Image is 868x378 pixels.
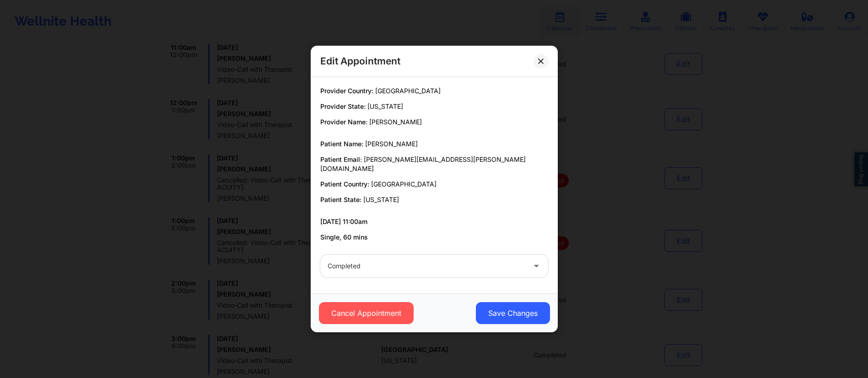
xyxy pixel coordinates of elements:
p: Patient State: [320,195,548,204]
button: Cancel Appointment [318,302,413,324]
p: Provider Country: [320,86,548,96]
p: Provider Name: [320,117,548,127]
button: Save Changes [475,302,550,324]
span: [PERSON_NAME][EMAIL_ADDRESS][PERSON_NAME][DOMAIN_NAME] [320,155,526,172]
p: Patient Email: [320,155,548,173]
span: [GEOGRAPHIC_DATA] [371,180,437,188]
span: [GEOGRAPHIC_DATA] [375,87,441,95]
p: [DATE] 11:00am [320,217,548,226]
p: Provider State: [320,102,548,111]
p: Single, 60 mins [320,233,548,242]
span: [US_STATE] [363,196,399,203]
p: Patient Country: [320,180,548,189]
h2: Edit Appointment [320,55,400,67]
p: Patient Name: [320,139,548,149]
span: [PERSON_NAME] [369,118,422,126]
div: Completed [328,255,525,277]
span: [PERSON_NAME] [365,140,418,148]
span: [US_STATE] [367,102,403,110]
